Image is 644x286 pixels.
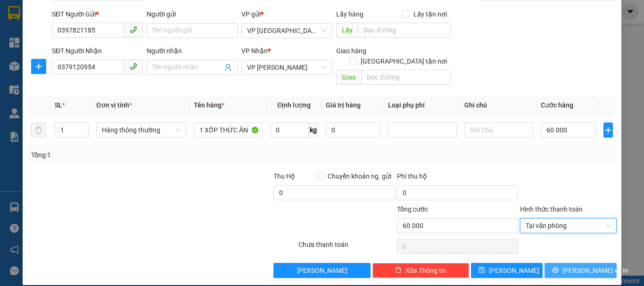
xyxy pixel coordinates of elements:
span: user-add [224,64,232,71]
span: Cước hàng [541,101,573,109]
span: phone [130,63,137,70]
div: Người nhận [147,46,238,56]
img: logo.jpg [12,12,59,59]
span: Giá trị hàng [326,101,361,109]
button: [PERSON_NAME] [273,263,370,278]
span: Chuyển khoản ng. gửi [324,171,395,181]
span: [GEOGRAPHIC_DATA] tận nơi [357,56,451,66]
button: save[PERSON_NAME] [471,263,543,278]
span: save [479,267,485,274]
th: Loại phụ phí [384,96,461,114]
span: Đơn vị tính [96,101,132,109]
span: VP Nhận [241,47,268,55]
span: [PERSON_NAME] [489,265,539,276]
input: VD: Bàn, Ghế [194,123,263,138]
div: Phí thu hộ [397,171,518,185]
button: plus [603,123,613,138]
span: phone [130,26,137,33]
input: 0 [326,123,381,138]
li: Cổ Đạm, xã [GEOGRAPHIC_DATA], [GEOGRAPHIC_DATA] [88,23,394,35]
span: kg [309,123,318,138]
span: Tổng cước [397,205,428,213]
span: Tên hàng [194,101,224,109]
label: Hình thức thanh toán [520,205,583,213]
span: delete [395,267,402,274]
span: plus [32,63,46,70]
input: Ghi Chú [464,123,533,138]
span: Lấy tận nơi [410,9,451,19]
span: Hàng thông thường [102,123,180,137]
input: Dọc đường [361,70,451,85]
span: SL [55,101,62,109]
span: plus [604,126,612,134]
span: VP Bình Lộc [247,24,327,38]
span: printer [552,267,559,274]
th: Ghi chú [461,96,537,114]
span: [PERSON_NAME] [297,265,347,276]
span: Giao hàng [336,47,366,55]
li: Hotline: 1900252555 [88,35,394,47]
span: Lấy [336,23,358,38]
button: delete [31,123,46,138]
b: GỬI : VP [GEOGRAPHIC_DATA] [12,68,140,100]
span: Lấy hàng [336,10,363,18]
span: [PERSON_NAME] và In [562,265,628,276]
span: Xóa Thông tin [405,265,446,276]
span: Định lượng [277,101,311,109]
div: Chưa thanh toán [297,239,396,256]
input: Dọc đường [358,23,451,38]
div: Người gửi [147,9,238,19]
div: SĐT Người Nhận [52,46,143,56]
span: Tại văn phòng [526,219,611,233]
span: VP Hoàng Liệt [247,60,327,74]
button: deleteXóa Thông tin [372,263,469,278]
span: Giao [336,70,361,85]
button: printer[PERSON_NAME] và In [545,263,617,278]
div: SĐT Người Gửi [52,9,143,19]
div: Tổng: 1 [31,150,249,160]
button: plus [31,59,46,74]
div: VP gửi [241,9,332,19]
span: Thu Hộ [273,172,295,180]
